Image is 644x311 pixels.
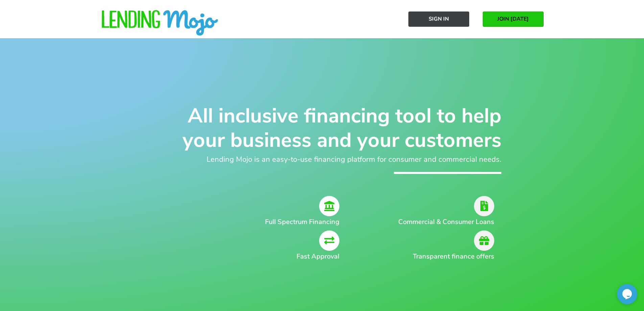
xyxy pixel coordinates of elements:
iframe: chat widget [617,284,637,304]
h2: Fast Approval [173,251,340,262]
h2: Full Spectrum Financing [173,217,340,227]
h2: Commercial & Consumer Loans [387,217,494,227]
a: Sign In [408,12,469,27]
span: Sign In [429,16,449,22]
span: JOIN [DATE] [497,16,529,22]
h2: Transparent finance offers [387,251,494,262]
h1: All inclusive financing tool to help your business and your customers [143,104,501,152]
a: JOIN [DATE] [483,12,544,27]
img: lm-horizontal-logo [101,10,219,37]
h2: Lending Mojo is an easy-to-use financing platform for consumer and commercial needs. [143,154,501,165]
